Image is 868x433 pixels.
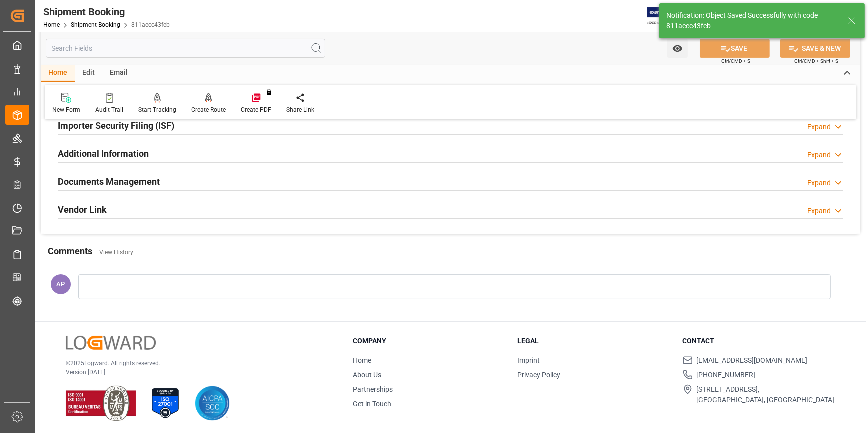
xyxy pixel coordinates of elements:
[807,150,831,160] div: Expand
[683,336,835,346] h3: Contact
[807,178,831,188] div: Expand
[102,65,135,82] div: Email
[807,122,831,132] div: Expand
[700,39,770,58] button: SAVE
[353,400,391,408] a: Get in Touch
[58,119,174,132] h2: Importer Security Filing (ISF)
[517,356,540,364] a: Imprint
[75,65,102,82] div: Edit
[794,57,838,65] span: Ctrl/CMD + Shift + S
[353,356,371,364] a: Home
[697,384,835,405] span: [STREET_ADDRESS], [GEOGRAPHIC_DATA], [GEOGRAPHIC_DATA]
[66,336,156,350] img: Logward Logo
[697,370,756,380] span: [PHONE_NUMBER]
[517,371,560,379] a: Privacy Policy
[66,359,328,368] p: © 2025 Logward. All rights reserved.
[148,386,183,421] img: ISO 27001 Certification
[647,7,682,25] img: Exertis%20JAM%20-%20Email%20Logo.jpg_1722504956.jpg
[721,57,750,65] span: Ctrl/CMD + S
[138,105,176,114] div: Start Tracking
[95,105,123,114] div: Audit Trail
[66,386,136,421] img: ISO 9001 & ISO 14001 Certification
[353,385,393,393] a: Partnerships
[99,249,133,256] a: View History
[43,4,170,19] div: Shipment Booking
[46,39,325,58] input: Search Fields
[667,39,688,58] button: open menu
[353,371,381,379] a: About Us
[697,355,808,366] span: [EMAIL_ADDRESS][DOMAIN_NAME]
[71,21,120,28] a: Shipment Booking
[43,21,60,28] a: Home
[353,336,505,346] h3: Company
[195,386,230,421] img: AICPA SOC
[52,105,80,114] div: New Form
[286,105,314,114] div: Share Link
[57,280,65,288] span: AP
[807,206,831,216] div: Expand
[58,147,149,160] h2: Additional Information
[191,105,226,114] div: Create Route
[517,336,670,346] h3: Legal
[48,244,92,258] h2: Comments
[41,65,75,82] div: Home
[66,368,328,377] p: Version [DATE]
[666,10,838,31] div: Notification: Object Saved Successfully with code 811aecc43feb
[58,203,107,216] h2: Vendor Link
[780,39,850,58] button: SAVE & NEW
[58,175,160,188] h2: Documents Management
